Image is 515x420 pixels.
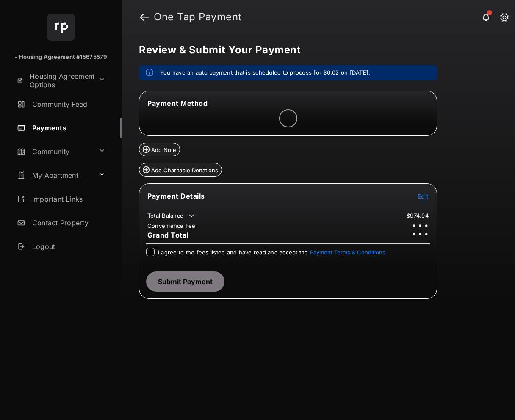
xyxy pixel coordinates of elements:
[139,65,437,80] div: info message: You have an auto payment that is scheduled to process for $0.02 on Oct 25, 2025.
[147,99,208,108] span: Payment Method
[139,163,222,177] button: Add Charitable Donations
[14,118,122,138] a: Payments
[158,249,385,256] span: I agree to the fees listed and have read and accept the
[139,45,491,55] h5: Review & Submit Your Payment
[14,236,122,257] a: Logout
[418,193,429,200] span: Edit
[406,212,429,219] td: $974.94
[15,53,107,61] p: - Housing Agreement #15675579
[14,141,95,162] a: Community
[47,14,75,41] img: svg+xml;base64,PHN2ZyB4bWxucz0iaHR0cDovL3d3dy53My5vcmcvMjAwMC9zdmciIHdpZHRoPSI2NCIgaGVpZ2h0PSI2NC...
[147,212,196,220] td: Total Balance
[14,165,95,185] a: My Apartment
[310,249,385,256] button: I agree to the fees listed and have read and accept the
[418,192,429,200] button: Edit
[146,271,224,292] button: Submit Payment
[14,189,109,209] a: Important Links
[14,213,122,233] a: Contact Property
[139,143,180,156] button: Add Note
[147,222,196,229] td: Convenience Fee
[154,12,242,22] strong: One Tap Payment
[160,69,370,77] em: You have an auto payment that is scheduled to process for $0.02 on [DATE].
[147,192,205,200] span: Payment Details
[147,231,188,239] span: Grand Total
[14,94,122,114] a: Community Feed
[14,70,95,91] a: Housing Agreement Options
